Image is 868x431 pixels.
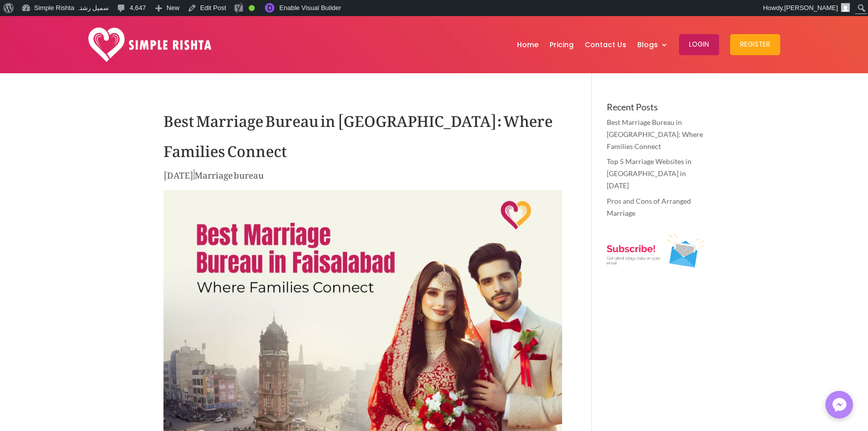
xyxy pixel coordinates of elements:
a: Pros and Cons of Arranged Marriage [607,197,691,217]
a: Marriage bureau [195,163,264,184]
p: | [163,168,562,187]
a: Contact Us [585,19,626,71]
button: Register [730,34,780,55]
h1: Best Marriage Bureau in [GEOGRAPHIC_DATA]: Where Families Connect [163,102,562,168]
a: Register [730,19,780,71]
a: Login [679,19,719,71]
a: Blogs [637,19,668,71]
a: Top 5 Marriage Websites in [GEOGRAPHIC_DATA] in [DATE] [607,157,691,190]
div: Good [249,5,255,11]
a: Home [517,19,539,71]
span: [DATE] [163,163,194,184]
h4: Recent Posts [607,102,705,116]
a: Best Marriage Bureau in [GEOGRAPHIC_DATA]: Where Families Connect [607,118,703,151]
button: Login [679,34,719,55]
span: [PERSON_NAME] [784,4,838,12]
img: Messenger [829,395,849,415]
a: Pricing [550,19,574,71]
